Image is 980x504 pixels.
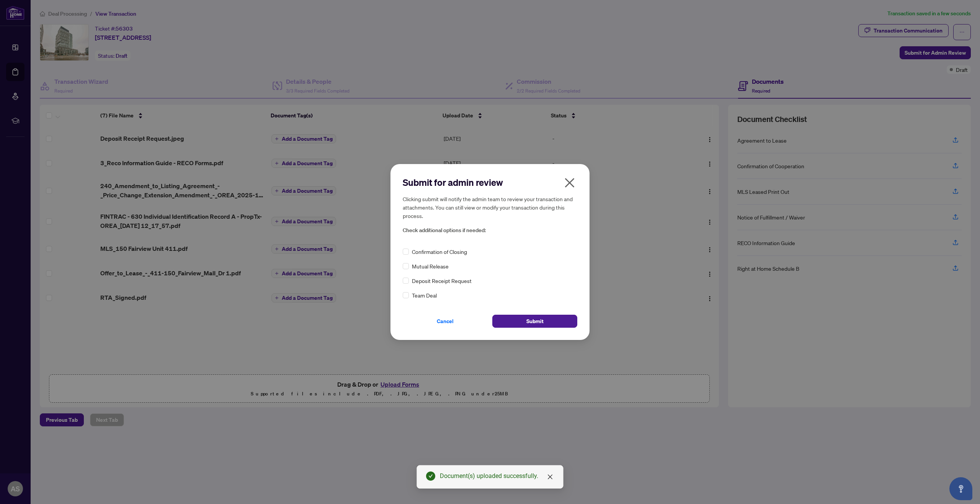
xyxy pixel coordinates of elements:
[412,262,449,270] span: Mutual Release
[526,315,544,327] span: Submit
[412,291,437,299] span: Team Deal
[412,247,467,256] span: Confirmation of Closing
[412,276,472,285] span: Deposit Receipt Request
[403,315,488,328] button: Cancel
[437,315,454,327] span: Cancel
[492,315,577,328] button: Submit
[403,176,577,189] h2: Submit for admin review
[546,473,554,481] a: Close
[403,195,577,220] h5: Clicking submit will notify the admin team to review your transaction and attachments. You can st...
[440,471,554,481] div: Document(s) uploaded successfully.
[547,474,553,480] span: close
[949,477,972,500] button: Open asap
[426,471,435,481] span: check-circle
[563,177,576,189] span: close
[403,226,577,235] span: Check additional options if needed:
